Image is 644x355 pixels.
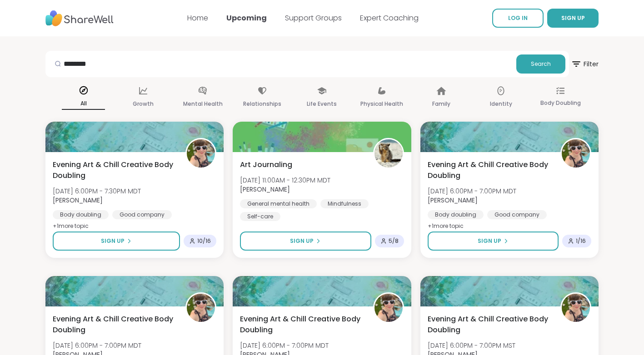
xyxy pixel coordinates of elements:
span: SIGN UP [561,14,585,22]
a: Expert Coaching [360,13,419,23]
span: Search [531,60,551,68]
button: Sign Up [240,232,371,251]
a: Support Groups [285,13,342,23]
a: Home [187,13,208,23]
button: Filter [571,51,599,77]
b: [PERSON_NAME] [240,185,290,194]
span: Filter [571,53,599,75]
p: Family [432,99,450,109]
span: Evening Art & Chill Creative Body Doubling [53,314,175,335]
img: spencer [374,139,403,168]
b: [PERSON_NAME] [428,196,478,205]
span: LOG IN [508,14,528,22]
div: Good company [112,210,172,219]
button: Search [516,54,565,74]
div: General mental health [240,199,317,208]
span: [DATE] 11:00AM - 12:30PM MDT [240,176,330,185]
span: Evening Art & Chill Creative Body Doubling [240,314,363,335]
a: Upcoming [226,13,267,23]
div: Mindfulness [320,199,369,208]
div: Good company [487,210,547,219]
span: [DATE] 6:00PM - 7:00PM MDT [428,187,516,196]
span: Sign Up [478,237,501,245]
b: [PERSON_NAME] [53,196,103,205]
span: Sign Up [290,237,314,245]
div: Body doubling [53,210,109,219]
a: LOG IN [492,9,544,28]
p: Body Doubling [540,98,581,108]
p: Identity [490,99,512,109]
span: 1 / 16 [576,237,586,245]
button: Sign Up [53,232,180,251]
button: Sign Up [428,232,559,251]
span: [DATE] 6:00PM - 7:00PM MDT [53,341,141,350]
p: Growth [133,99,154,109]
div: Body doubling [428,210,484,219]
span: Evening Art & Chill Creative Body Doubling [53,159,175,181]
p: Physical Health [360,99,403,109]
button: SIGN UP [547,9,599,28]
img: Adrienne_QueenOfTheDawn [562,294,590,322]
span: Sign Up [101,237,125,245]
span: [DATE] 6:00PM - 7:00PM MDT [240,341,329,350]
img: Adrienne_QueenOfTheDawn [187,294,215,322]
span: 5 / 8 [389,237,399,245]
span: [DATE] 6:00PM - 7:00PM MST [428,341,515,350]
p: Relationships [243,99,281,109]
img: ShareWell Nav Logo [45,6,114,31]
p: All [62,98,105,110]
p: Life Events [307,99,337,109]
span: Evening Art & Chill Creative Body Doubling [428,314,550,335]
span: 10 / 16 [197,237,211,245]
p: Mental Health [183,99,223,109]
span: [DATE] 6:00PM - 7:30PM MDT [53,187,141,196]
img: Adrienne_QueenOfTheDawn [374,294,403,322]
span: Evening Art & Chill Creative Body Doubling [428,159,550,181]
span: Art Journaling [240,159,292,170]
img: Adrienne_QueenOfTheDawn [562,139,590,168]
img: Adrienne_QueenOfTheDawn [187,139,215,168]
div: Self-care [240,212,280,221]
